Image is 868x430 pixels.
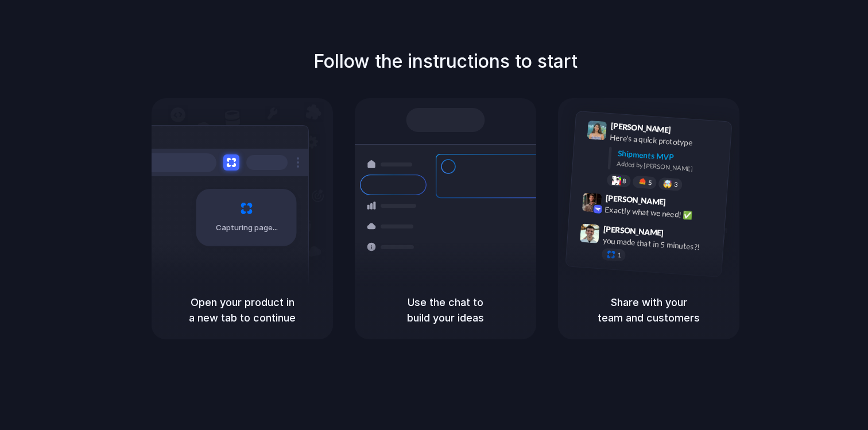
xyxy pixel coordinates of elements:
span: 8 [622,178,626,184]
span: 3 [674,181,678,188]
span: 9:47 AM [667,228,691,242]
span: 1 [617,252,621,258]
h1: Follow the instructions to start [313,48,578,75]
div: Added by [PERSON_NAME] [617,159,722,176]
span: 9:42 AM [669,197,693,211]
div: Here's a quick prototype [610,131,724,151]
span: [PERSON_NAME] [603,223,664,239]
div: Shipments MVP [617,148,723,166]
span: [PERSON_NAME] [610,119,671,136]
div: 🤯 [663,180,673,188]
span: 5 [648,180,652,186]
h5: Open your product in a new tab to continue [165,295,319,326]
h5: Use the chat to build your ideas [369,295,522,326]
span: Capturing page [216,222,280,234]
div: you made that in 5 minutes?! [602,234,717,254]
span: 9:41 AM [675,125,698,139]
h5: Share with your team and customers [572,295,726,326]
span: [PERSON_NAME] [605,192,666,208]
div: Exactly what we need! ✅ [604,203,719,223]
